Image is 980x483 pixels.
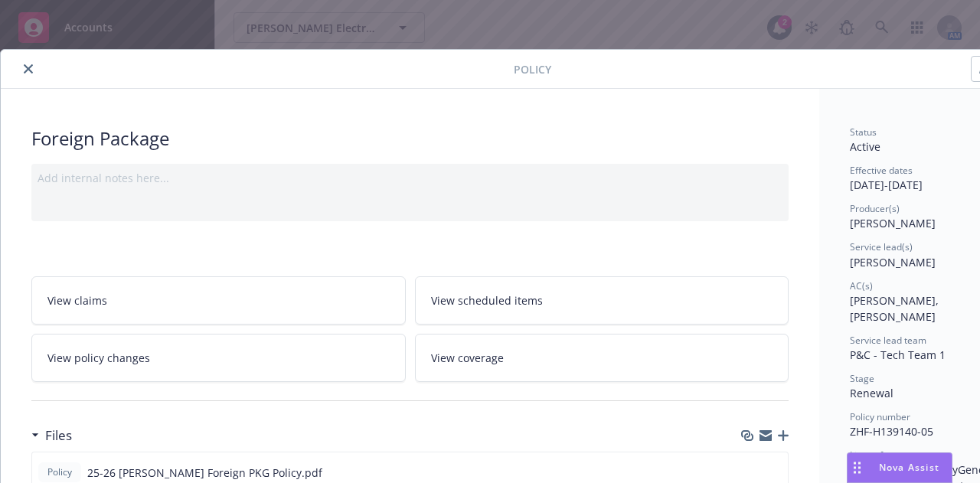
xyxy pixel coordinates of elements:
span: [PERSON_NAME] [850,216,936,230]
div: Drag to move [848,453,867,482]
span: Status [850,126,877,139]
a: View coverage [415,334,789,382]
a: View scheduled items [415,276,789,325]
span: Effective dates [850,164,913,177]
span: Stage [850,372,874,385]
span: Policy [514,61,551,77]
div: Files [31,426,72,445]
h3: Files [45,426,72,445]
span: [PERSON_NAME] [850,255,936,269]
a: View claims [31,276,406,325]
span: AC(s) [850,279,873,292]
span: View scheduled items [431,292,543,308]
span: Active [850,139,880,154]
span: 25-26 [PERSON_NAME] Foreign PKG Policy.pdf [87,465,322,481]
button: close [19,60,38,78]
span: P&C - Tech Team 1 [850,348,946,362]
span: Lines of coverage [850,449,925,462]
a: View policy changes [31,334,406,382]
span: Service lead(s) [850,240,913,253]
span: View coverage [431,350,504,366]
span: [PERSON_NAME], [PERSON_NAME] [850,293,942,324]
span: Nova Assist [879,461,939,474]
span: Policy number [850,410,910,423]
span: View claims [47,292,107,308]
button: download file [743,465,756,481]
span: Service lead team [850,334,926,347]
div: Add internal notes here... [38,170,782,186]
button: preview file [768,465,782,481]
span: Renewal [850,386,893,400]
span: Policy [44,465,75,479]
div: Foreign Package [31,126,789,152]
span: View policy changes [47,350,150,366]
span: ZHF-H139140-05 [850,424,933,439]
button: Nova Assist [847,452,952,483]
span: Producer(s) [850,202,900,215]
